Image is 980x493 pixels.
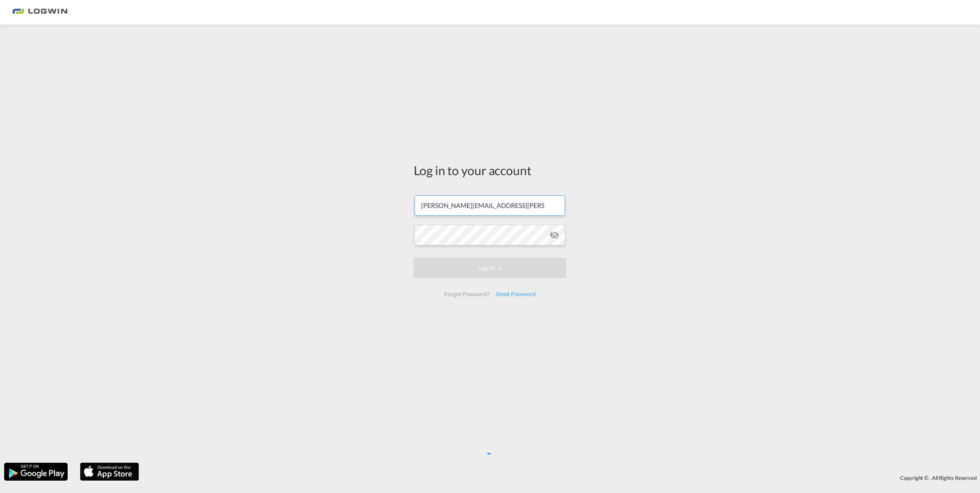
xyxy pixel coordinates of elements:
md-icon: icon-eye-off [549,230,559,240]
button: LOGIN [414,258,566,278]
img: apple.png [79,462,140,482]
div: Log in to your account [414,162,566,179]
div: Copyright © . All Rights Reserved [143,471,980,485]
div: Forgot Password? [441,287,492,301]
input: Enter email/phone number [415,195,565,216]
img: bc73a0e0d8c111efacd525e4c8ad7d32.png [12,3,68,22]
div: Reset Password [493,287,539,301]
img: google.png [3,462,68,482]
